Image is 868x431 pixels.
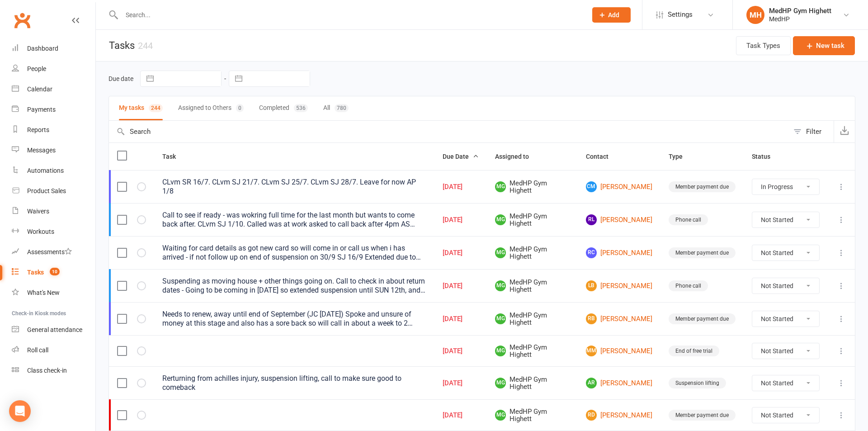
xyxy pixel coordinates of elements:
[443,249,479,257] div: [DATE]
[27,248,72,256] div: Assessments
[27,289,60,296] div: What's New
[109,121,789,142] input: Search
[789,121,834,142] button: Filter
[669,153,693,160] span: Type
[138,40,153,51] div: 244
[27,187,66,194] div: Product Sales
[335,104,349,112] div: 780
[752,151,780,162] button: Status
[586,214,597,225] span: RL
[12,320,95,340] a: General attendance kiosk mode
[12,242,95,262] a: Assessments
[443,183,479,191] div: [DATE]
[586,247,652,258] a: RC[PERSON_NAME]
[443,379,479,387] div: [DATE]
[495,214,506,225] span: MG
[495,313,506,324] span: MG
[27,167,64,174] div: Automations
[12,161,95,181] a: Automations
[27,208,49,215] div: Waivers
[27,326,82,333] div: General attendance
[669,346,719,356] div: End of free trial
[236,104,244,112] div: 0
[12,59,95,79] a: People
[586,346,652,356] a: MM[PERSON_NAME]
[793,36,855,55] button: New task
[178,96,244,120] button: Assigned to Others0
[586,410,652,421] a: RD[PERSON_NAME]
[769,15,831,23] div: MedHP
[586,151,618,162] button: Contact
[736,36,791,55] button: Task Types
[669,181,736,192] div: Member payment due
[443,216,479,224] div: [DATE]
[669,151,693,162] button: Type
[669,410,736,421] div: Member payment due
[50,268,60,275] span: 10
[27,85,52,93] div: Calendar
[162,151,186,162] button: Task
[443,347,479,355] div: [DATE]
[9,400,31,422] div: Open Intercom Messenger
[96,30,153,61] h1: Tasks
[495,247,506,258] span: MG
[806,126,821,137] div: Filter
[12,222,95,242] a: Workouts
[495,151,539,162] button: Assigned to
[586,280,652,291] a: LB[PERSON_NAME]
[12,262,95,283] a: Tasks 10
[586,313,597,324] span: RB
[162,211,426,229] div: Call to see if ready - was wokring full time for the last month but wants to come back after. CLv...
[12,140,95,161] a: Messages
[27,346,48,354] div: Roll call
[495,408,570,423] span: MedHP Gym Highett
[27,228,54,235] div: Workouts
[586,313,652,324] a: RB[PERSON_NAME]
[12,360,95,381] a: Class kiosk mode
[669,378,726,388] div: Suspension lifting
[495,378,506,388] span: MG
[592,7,631,23] button: Add
[11,9,33,32] a: Clubworx
[162,310,426,328] div: Needs to renew, away until end of September (JC [DATE]) Spoke and unsure of money at this stage a...
[586,378,597,388] span: AR
[495,153,539,160] span: Assigned to
[119,96,163,120] button: My tasks244
[27,269,44,276] div: Tasks
[495,213,570,227] span: MedHP Gym Highett
[12,181,95,201] a: Product Sales
[12,283,95,303] a: What's New
[108,75,133,82] label: Due date
[669,280,708,291] div: Phone call
[27,126,49,133] div: Reports
[669,214,708,225] div: Phone call
[12,201,95,222] a: Waivers
[119,9,580,21] input: Search...
[752,153,780,160] span: Status
[495,246,570,260] span: MedHP Gym Highett
[669,247,736,258] div: Member payment due
[149,104,163,112] div: 244
[586,181,652,192] a: CM[PERSON_NAME]
[27,147,56,154] div: Messages
[162,153,186,160] span: Task
[495,344,570,359] span: MedHP Gym Highett
[443,315,479,323] div: [DATE]
[12,99,95,120] a: Payments
[162,374,426,392] div: Rerturning from achilles injury, suspension lifting, call to make sure good to comeback
[443,412,479,419] div: [DATE]
[12,38,95,59] a: Dashboard
[586,153,618,160] span: Contact
[769,7,831,15] div: MedHP Gym Highett
[668,5,693,25] span: Settings
[495,181,506,192] span: MG
[586,280,597,291] span: LB
[495,279,570,294] span: MedHP Gym Highett
[586,181,597,192] span: CM
[495,346,506,356] span: MG
[608,11,619,19] span: Add
[495,180,570,194] span: MedHP Gym Highett
[669,313,736,324] div: Member payment due
[586,410,597,421] span: RD
[586,214,652,225] a: RL[PERSON_NAME]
